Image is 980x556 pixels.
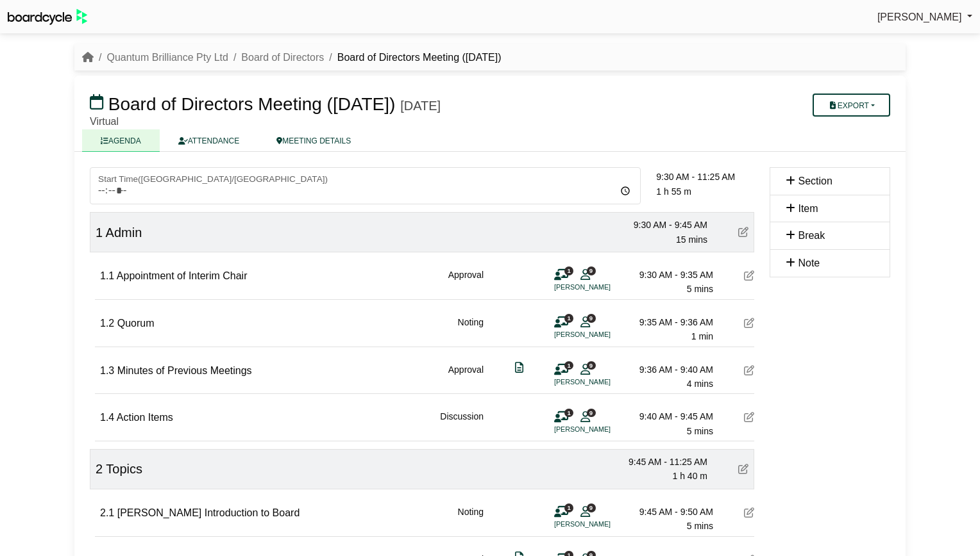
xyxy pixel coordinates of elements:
[160,129,258,152] a: ATTENDANCE
[587,314,596,322] span: 9
[587,409,596,417] span: 9
[618,455,707,469] div: 9:45 AM - 11:25 AM
[458,505,484,534] div: Noting
[8,9,87,25] img: BoardcycleBlackGreen-aaafeed430059cb809a45853b8cf6d952af9d84e6e89e1f1685b34bfd5cb7d64.svg
[100,412,114,423] span: 1.4
[587,266,596,275] span: 9
[564,409,573,417] span: 1
[564,314,573,322] span: 1
[564,361,573,370] span: 1
[106,462,142,476] span: Topics
[554,424,650,435] li: [PERSON_NAME]
[324,49,501,66] li: Board of Directors Meeting ([DATE])
[656,186,691,197] span: 1 h 55 m
[100,318,114,329] span: 1.2
[117,270,248,281] span: Appointment of Interim Chair
[400,98,441,113] div: [DATE]
[623,268,713,282] div: 9:30 AM - 9:35 AM
[623,363,713,377] div: 9:36 AM - 9:40 AM
[106,52,228,63] a: Quantum Brilliance Pty Ltd
[554,282,650,293] li: [PERSON_NAME]
[100,270,114,281] span: 1.1
[100,365,114,376] span: 1.3
[798,203,818,214] span: Item
[798,230,825,241] span: Break
[798,176,832,186] span: Section
[877,12,962,22] span: [PERSON_NAME]
[554,377,650,388] li: [PERSON_NAME]
[554,329,650,340] li: [PERSON_NAME]
[687,521,713,531] span: 5 mins
[676,234,707,245] span: 15 mins
[82,129,160,152] a: AGENDA
[440,409,484,438] div: Discussion
[82,49,502,66] nav: breadcrumb
[100,507,114,518] span: 2.1
[564,503,573,512] span: 1
[258,129,369,152] a: MEETING DETAILS
[691,331,713,341] span: 1 min
[96,225,103,240] span: 1
[687,379,713,389] span: 4 mins
[117,412,173,423] span: Action Items
[117,365,252,376] span: Minutes of Previous Meetings
[564,266,573,275] span: 1
[241,52,324,63] a: Board of Directors
[687,284,713,294] span: 5 mins
[587,361,596,370] span: 9
[877,9,972,26] a: [PERSON_NAME]
[687,426,713,436] span: 5 mins
[458,315,484,344] div: Noting
[623,315,713,329] div: 9:35 AM - 9:36 AM
[618,218,707,232] div: 9:30 AM - 9:45 AM
[448,363,484,391] div: Approval
[554,519,650,530] li: [PERSON_NAME]
[106,225,142,240] span: Admin
[673,471,707,481] span: 1 h 40 m
[623,409,713,423] div: 9:40 AM - 9:45 AM
[90,116,119,127] span: Virtual
[656,170,754,184] div: 9:30 AM - 11:25 AM
[117,318,155,329] span: Quorum
[587,503,596,512] span: 9
[623,505,713,519] div: 9:45 AM - 9:50 AM
[798,258,820,268] span: Note
[448,268,484,297] div: Approval
[108,94,396,114] span: Board of Directors Meeting ([DATE])
[813,94,890,117] button: Export
[96,462,103,476] span: 2
[117,507,300,518] span: [PERSON_NAME] Introduction to Board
